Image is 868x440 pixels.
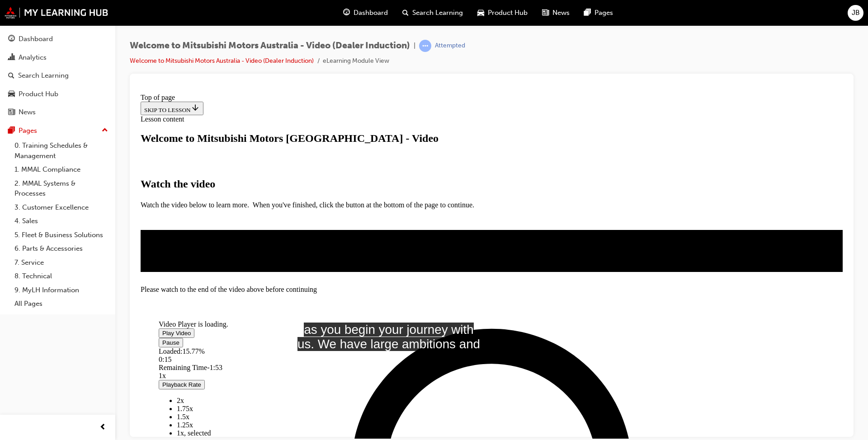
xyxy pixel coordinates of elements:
[354,8,388,18] span: Dashboard
[8,90,15,98] span: car-icon
[4,122,112,139] button: Pages
[99,422,106,433] span: prev-icon
[594,8,613,18] span: Pages
[11,283,112,297] a: 9. MyLH Information
[4,86,112,103] a: Product Hub
[19,107,36,117] div: News
[8,72,14,80] span: search-icon
[412,8,463,18] span: Search Learning
[470,4,535,22] a: car-iconProduct Hub
[11,228,112,242] a: 5. Fleet & Business Solutions
[336,4,395,22] a: guage-iconDashboard
[11,201,112,215] a: 3. Customer Excellence
[8,54,15,62] span: chart-icon
[343,7,350,19] span: guage-icon
[19,126,37,136] div: Pages
[535,4,577,22] a: news-iconNews
[435,42,465,50] div: Attempted
[4,67,112,84] a: Search Learning
[542,7,549,19] span: news-icon
[4,49,112,66] a: Analytics
[11,177,112,201] a: 2. MMAL Systems & Processes
[8,108,15,117] span: news-icon
[419,40,431,52] span: learningRecordVerb_ATTEMPT-icon
[8,35,15,43] span: guage-icon
[18,70,69,81] div: Search Learning
[11,163,112,177] a: 1. MMAL Compliance
[552,8,570,18] span: News
[11,242,112,256] a: 6. Parts & Accessories
[4,29,112,122] button: DashboardAnalyticsSearch LearningProduct HubNews
[4,31,112,47] a: Dashboard
[414,41,415,51] span: |
[160,233,343,261] div: as you begin your journey with us. We have large ambitions and
[4,104,112,121] a: News
[11,256,112,270] a: 7. Service
[323,56,389,66] li: eLearning Module View
[4,196,706,204] div: Please watch to the end of the video above before continuing
[395,4,470,22] a: search-iconSearch Learning
[130,57,314,65] a: Welcome to Mitsubishi Motors Australia - Video (Dealer Induction)
[11,139,112,163] a: 0. Training Schedules & Management
[852,8,860,18] span: JB
[137,90,846,439] iframe: To enrich screen reader interactions, please activate Accessibility in Grammarly extension settings
[11,297,112,311] a: All Pages
[11,269,112,283] a: 8. Technical
[577,4,620,22] a: pages-iconPages
[848,5,863,21] button: JB
[11,214,112,228] a: 4. Sales
[477,7,484,19] span: car-icon
[8,127,15,135] span: pages-icon
[19,89,58,99] div: Product Hub
[488,8,528,18] span: Product Hub
[19,34,53,44] div: Dashboard
[19,52,47,63] div: Analytics
[402,7,409,19] span: search-icon
[102,125,108,136] span: up-icon
[584,7,591,19] span: pages-icon
[130,41,410,51] span: Welcome to Mitsubishi Motors Australia - Video (Dealer Induction)
[5,7,108,19] img: mmal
